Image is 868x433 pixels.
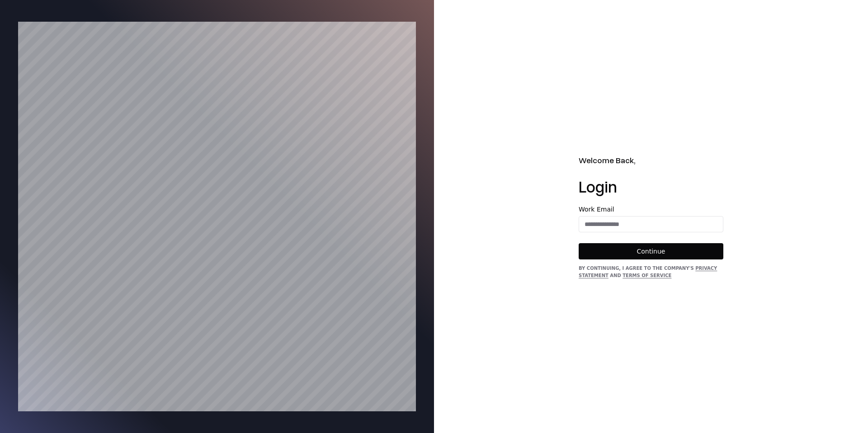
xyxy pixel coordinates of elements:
[579,206,723,212] label: Work Email
[579,243,723,259] button: Continue
[623,273,671,278] a: Terms of Service
[579,266,717,278] a: Privacy Statement
[579,177,723,195] h1: Login
[579,154,723,166] h2: Welcome Back,
[579,265,723,279] div: By continuing, I agree to the Company's and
